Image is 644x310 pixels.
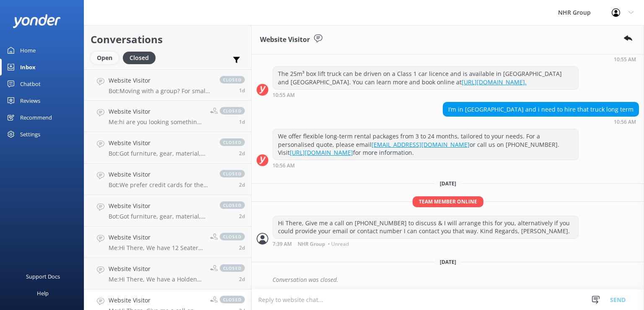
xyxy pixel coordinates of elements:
[273,163,295,168] strong: 10:56 AM
[239,118,245,125] span: Sep 08 2025 09:44am (UTC +12:00) Pacific/Auckland
[13,14,61,28] img: yonder-white-logo.png
[614,120,636,125] strong: 10:56 AM
[273,162,579,168] div: Sep 06 2025 10:56am (UTC +12:00) Pacific/Auckland
[273,273,639,287] div: Conversation was closed.
[109,181,211,189] p: Bot: We prefer credit cards for the bond and payment, but we also accept eftpos or debit cards. I...
[91,31,245,47] h2: Conversations
[109,244,204,252] p: Me: Hi There, We have 12 Seater & 18 Seater Vehicles that you can use to move people. Please give...
[109,138,211,148] h4: Website Visitor
[220,264,245,272] span: closed
[84,227,251,258] a: Website VisitorMe:Hi There, We have 12 Seater & 18 Seater Vehicles that you can use to move peopl...
[273,241,579,247] div: Sep 07 2025 07:39am (UTC +12:00) Pacific/Auckland
[109,118,204,126] p: Me: hi are you looking something to drive on class 1
[109,296,204,305] h4: Website Visitor
[443,119,639,125] div: Sep 06 2025 10:56am (UTC +12:00) Pacific/Auckland
[20,76,41,92] div: Chatbot
[20,109,52,126] div: Recommend
[123,53,160,62] a: Closed
[220,201,245,209] span: closed
[84,132,251,164] a: Website VisitorBot:Got furniture, gear, material, tools, or freight to move? Take our quiz to fin...
[20,92,40,109] div: Reviews
[239,244,245,251] span: Sep 07 2025 08:02am (UTC +12:00) Pacific/Auckland
[290,148,353,156] a: [URL][DOMAIN_NAME]
[298,242,325,247] span: NHR Group
[109,107,204,116] h4: Website Visitor
[273,129,578,160] div: We offer flexible long-term rental packages from 3 to 24 months, tailored to your needs. For a pe...
[239,181,245,188] span: Sep 07 2025 05:37pm (UTC +12:00) Pacific/Auckland
[239,150,245,157] span: Sep 08 2025 05:49am (UTC +12:00) Pacific/Auckland
[20,126,40,143] div: Settings
[435,258,461,266] span: [DATE]
[257,273,639,287] div: 2025-09-07T20:40:10.566
[413,196,483,207] span: Team member online
[462,78,527,86] a: [URL][DOMAIN_NAME].
[37,285,49,302] div: Help
[84,101,251,132] a: Website VisitorMe:hi are you looking something to drive on class 1closed1d
[273,92,579,98] div: Sep 06 2025 10:55am (UTC +12:00) Pacific/Auckland
[333,56,639,62] div: Sep 06 2025 10:55am (UTC +12:00) Pacific/Auckland
[239,87,245,94] span: Sep 08 2025 03:39pm (UTC +12:00) Pacific/Auckland
[20,42,36,59] div: Home
[84,164,251,195] a: Website VisitorBot:We prefer credit cards for the bond and payment, but we also accept eftpos or ...
[328,242,349,247] span: • Unread
[84,69,251,101] a: Website VisitorBot:Moving with a group? For small groups of 1–5 people, you can enquire about our...
[109,76,211,85] h4: Website Visitor
[109,264,204,274] h4: Website Visitor
[220,233,245,240] span: closed
[109,201,211,211] h4: Website Visitor
[109,213,211,220] p: Bot: Got furniture, gear, material, tools, or freight to move? Take our quiz to find the best veh...
[220,296,245,303] span: closed
[109,276,204,283] p: Me: Hi There, We have a Holden commodore available for $126.00 per day which includes GST & Unlim...
[109,170,211,179] h4: Website Visitor
[220,107,245,115] span: closed
[20,59,36,76] div: Inbox
[239,213,245,220] span: Sep 07 2025 02:52pm (UTC +12:00) Pacific/Auckland
[273,216,578,238] div: Hi There, Give me a call on [PHONE_NUMBER] to discuss & I will arrange this for you, alternativel...
[371,141,470,148] a: [EMAIL_ADDRESS][DOMAIN_NAME]
[273,242,292,247] strong: 7:39 AM
[220,170,245,177] span: closed
[220,138,245,146] span: closed
[84,195,251,227] a: Website VisitorBot:Got furniture, gear, material, tools, or freight to move? Take our quiz to fin...
[443,102,639,117] div: I’m in [GEOGRAPHIC_DATA] and i need to hire that truck long term
[614,57,636,62] strong: 10:55 AM
[26,268,60,285] div: Support Docs
[109,87,211,95] p: Bot: Moving with a group? For small groups of 1–5 people, you can enquire about our cars and SUVs...
[91,53,123,62] a: Open
[109,150,211,157] p: Bot: Got furniture, gear, material, tools, or freight to move? Take our quiz to find the best veh...
[239,276,245,283] span: Sep 07 2025 07:59am (UTC +12:00) Pacific/Auckland
[273,93,295,98] strong: 10:55 AM
[260,34,310,45] h3: Website Visitor
[91,52,119,64] div: Open
[273,67,578,89] div: The 25m³ box lift truck can be driven on a Class 1 car licence and is available in [GEOGRAPHIC_DA...
[435,180,461,187] span: [DATE]
[109,233,204,242] h4: Website Visitor
[123,52,156,64] div: Closed
[220,76,245,83] span: closed
[84,258,251,289] a: Website VisitorMe:Hi There, We have a Holden commodore available for $126.00 per day which includ...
